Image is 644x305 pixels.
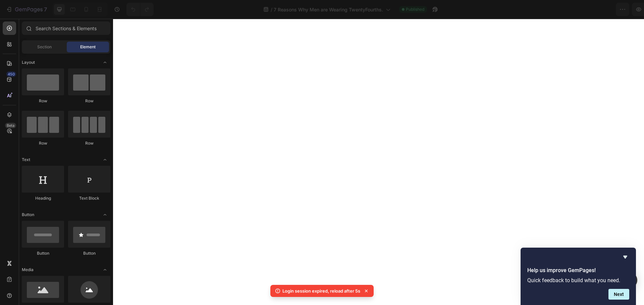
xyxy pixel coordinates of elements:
span: / [271,6,272,13]
div: Row [22,98,64,104]
div: Row [68,98,110,104]
span: Toggle open [100,57,110,68]
input: Search Sections & Elements [22,21,110,35]
h2: Help us improve GemPages! [527,266,629,274]
button: Publish [599,3,628,16]
div: Undo/Redo [126,3,154,16]
span: Element [80,44,96,50]
span: Save [580,7,591,12]
button: 7 [3,3,50,16]
div: Button [68,250,110,256]
p: Login session expired, reload after 5s [282,288,360,294]
button: Save [575,3,597,16]
span: 7 Reasons Why Men are Wearing TwentyFourths. [274,6,383,13]
span: Toggle open [100,209,110,220]
div: Button [22,250,64,256]
span: Layout [22,59,35,65]
span: Toggle open [100,154,110,165]
span: Media [22,267,34,273]
span: Section [37,44,52,50]
span: Button [22,212,34,218]
div: Row [22,140,64,146]
p: Quick feedback to build what you need. [527,277,629,284]
div: Text Block [68,195,110,201]
div: Row [68,140,110,146]
button: Next question [608,289,629,300]
div: Beta [5,123,16,128]
span: Text [22,157,30,163]
div: Heading [22,195,64,201]
div: Help us improve GemPages! [527,253,629,300]
div: Publish [605,6,622,13]
span: Published [406,6,424,12]
span: Toggle open [100,264,110,275]
p: 7 [44,5,47,13]
iframe: Design area [113,19,644,305]
button: Hide survey [621,253,629,261]
div: 450 [6,71,16,77]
